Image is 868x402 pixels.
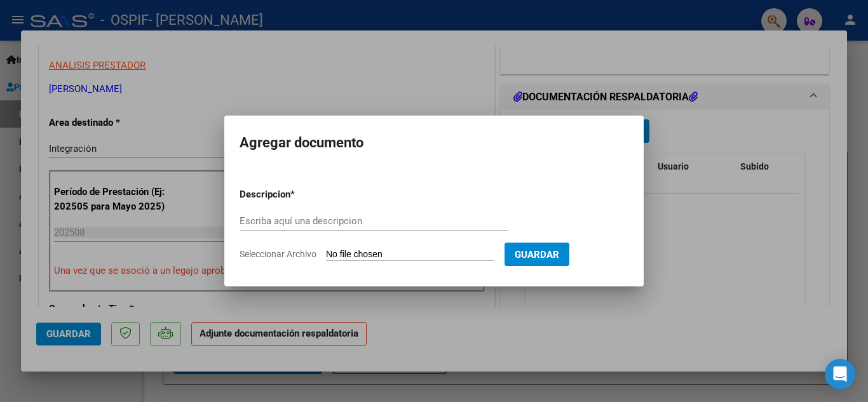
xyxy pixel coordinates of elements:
[505,243,569,266] button: Guardar
[825,359,855,389] div: Open Intercom Messenger
[515,249,559,260] span: Guardar
[240,187,356,202] p: Descripcion
[240,131,628,155] h2: Agregar documento
[240,249,316,259] span: Seleccionar Archivo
